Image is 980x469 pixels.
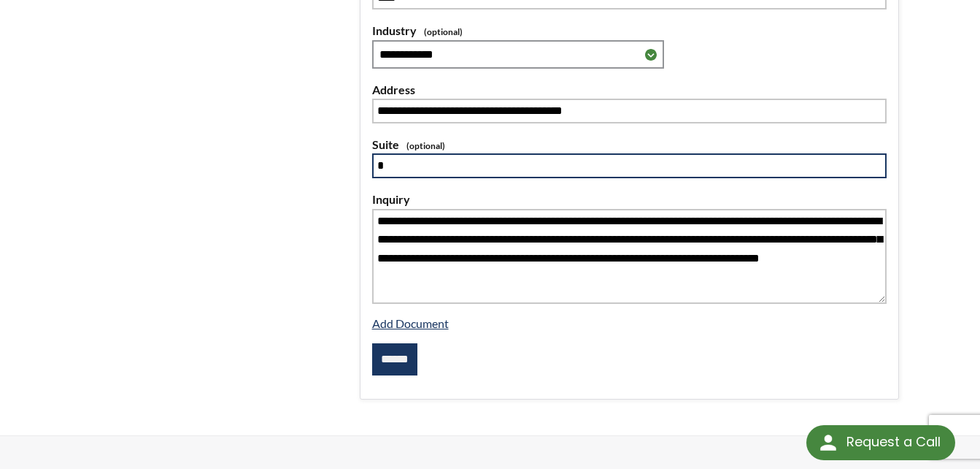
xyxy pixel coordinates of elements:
label: Inquiry [372,190,887,209]
label: Address [372,80,887,99]
img: round button [817,431,840,454]
div: Request a Call [846,425,941,459]
a: Add Document [372,316,449,330]
label: Suite [372,135,887,154]
label: Industry [372,21,887,40]
div: Request a Call [806,425,955,460]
